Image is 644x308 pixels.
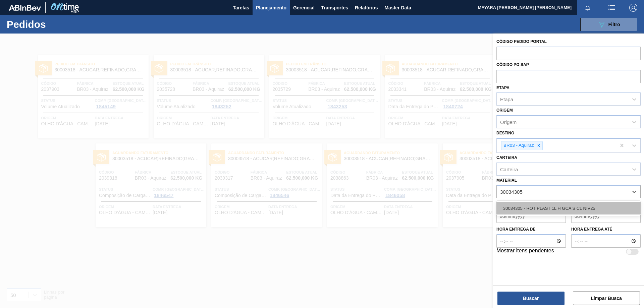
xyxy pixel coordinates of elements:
[496,178,517,183] label: Material
[571,225,641,234] label: Hora entrega até
[9,5,41,11] img: TNhmsLtSVTkK8tSr43FrP2fwEKptu5GPRR3wAAAABJRU5ErkJggg==
[496,131,514,135] label: Destino
[500,119,517,125] div: Origem
[321,4,348,12] span: Transportes
[7,20,107,28] h1: Pedidos
[496,248,554,256] label: Mostrar itens pendentes
[496,225,566,234] label: Hora entrega de
[496,155,517,160] label: Carteira
[500,97,513,102] div: Etapa
[577,3,598,12] button: Notificações
[355,4,378,12] span: Relatórios
[500,166,518,172] div: Carteira
[496,39,547,44] label: Código Pedido Portal
[580,18,637,31] button: Filtro
[496,202,641,214] div: 30034305 - ROT PLAST 1L H GCA S CL NIV25
[256,4,286,12] span: Planejamento
[496,209,566,223] input: dd/mm/yyyy
[608,4,616,12] img: userActions
[608,22,620,27] span: Filtro
[384,4,411,12] span: Master Data
[496,108,513,113] label: Origem
[293,4,315,12] span: Gerencial
[629,4,637,12] img: Logout
[233,4,249,12] span: Tarefas
[571,209,641,223] input: dd/mm/yyyy
[496,85,509,90] label: Etapa
[496,62,529,67] label: Códido PO SAP
[501,141,535,150] div: BR03 - Aquiraz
